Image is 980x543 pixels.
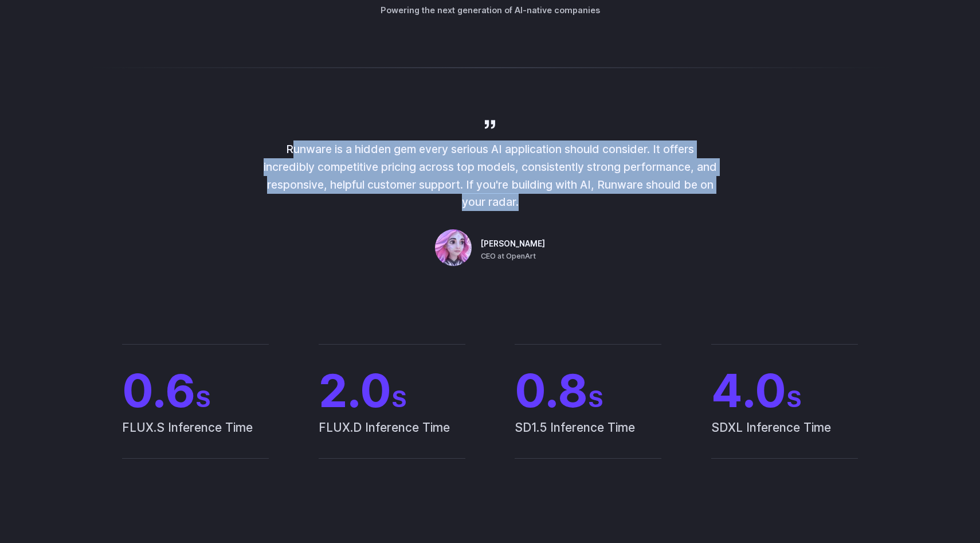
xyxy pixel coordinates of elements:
[319,368,465,413] span: 2.0
[515,368,661,413] span: 0.8
[195,385,211,413] span: S
[91,3,889,17] p: Powering the next generation of AI-native companies
[515,418,661,458] span: SD1.5 Inference Time
[391,385,407,413] span: S
[261,140,719,211] p: Runware is a hidden gem every serious AI application should consider. It offers incredibly compet...
[122,368,269,413] span: 0.6
[786,385,802,413] span: S
[122,418,269,458] span: FLUX.S Inference Time
[319,418,465,458] span: FLUX.D Inference Time
[711,368,858,413] span: 4.0
[481,238,545,251] span: [PERSON_NAME]
[588,385,603,413] span: S
[481,251,536,262] span: CEO at OpenArt
[711,418,858,458] span: SDXL Inference Time
[435,229,472,266] img: Person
